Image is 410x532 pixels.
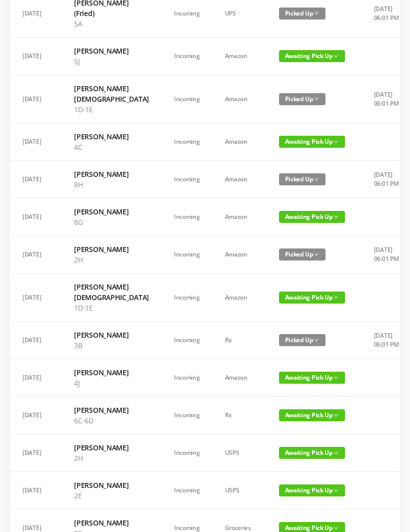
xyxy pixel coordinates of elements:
p: 6C-6D [74,415,149,426]
td: Incoming [161,236,212,274]
i: icon: down [333,450,338,455]
td: [DATE] [10,161,61,198]
td: [DATE] [10,397,61,434]
i: icon: down [333,413,338,418]
p: 1D-1E [74,104,149,115]
td: USPS [212,434,266,472]
td: Amazon [212,38,266,75]
p: 2E [74,490,149,501]
span: Picked Up [279,8,325,20]
td: Incoming [161,123,212,161]
h6: [PERSON_NAME] [74,405,149,415]
td: Incoming [161,359,212,397]
td: [DATE] [10,359,61,397]
td: Amazon [212,161,266,198]
h6: [PERSON_NAME] [74,169,149,179]
h6: [PERSON_NAME] [74,517,149,528]
span: Picked Up [279,93,325,105]
td: [DATE] [10,123,61,161]
h6: [PERSON_NAME] [74,442,149,453]
td: Amazon [212,274,266,322]
td: Incoming [161,322,212,359]
h6: [PERSON_NAME] [74,367,149,378]
td: [DATE] [10,38,61,75]
td: [DATE] [10,322,61,359]
td: Amazon [212,236,266,274]
p: 2H [74,254,149,265]
span: Awaiting Pick Up [279,409,345,421]
td: Rx [212,322,266,359]
td: Incoming [161,472,212,509]
i: icon: down [314,177,319,182]
p: 2H [74,453,149,463]
p: 3B [74,340,149,351]
p: 5J [74,56,149,67]
td: Incoming [161,274,212,322]
td: USPS [212,472,266,509]
i: icon: down [314,11,319,16]
td: [DATE] [10,274,61,322]
i: icon: down [314,338,319,343]
h6: [PERSON_NAME] [74,330,149,340]
span: Awaiting Pick Up [279,211,345,223]
p: 4J [74,378,149,388]
h6: [PERSON_NAME] [74,480,149,490]
h6: [PERSON_NAME] [74,206,149,217]
i: icon: down [333,214,338,219]
td: Rx [212,397,266,434]
h6: [PERSON_NAME][DEMOGRAPHIC_DATA] [74,282,149,303]
span: Picked Up [279,173,325,185]
p: 5A [74,19,149,29]
td: Amazon [212,75,266,123]
span: Picked Up [279,334,325,346]
td: Incoming [161,434,212,472]
td: Incoming [161,75,212,123]
td: [DATE] [10,472,61,509]
h6: [PERSON_NAME] [74,244,149,254]
span: Awaiting Pick Up [279,484,345,496]
i: icon: down [333,295,338,300]
span: Picked Up [279,248,325,260]
i: icon: down [333,54,338,59]
h6: [PERSON_NAME] [74,131,149,142]
h6: [PERSON_NAME][DEMOGRAPHIC_DATA] [74,83,149,104]
td: [DATE] [10,198,61,236]
td: Incoming [161,38,212,75]
p: 8G [74,217,149,227]
td: Amazon [212,359,266,397]
p: 4C [74,142,149,152]
td: Incoming [161,161,212,198]
span: Awaiting Pick Up [279,447,345,459]
h6: [PERSON_NAME] [74,46,149,56]
span: Awaiting Pick Up [279,136,345,148]
i: icon: down [333,139,338,144]
span: Awaiting Pick Up [279,292,345,304]
i: icon: down [333,375,338,380]
i: icon: down [314,96,319,101]
p: 1D-1E [74,303,149,313]
span: Awaiting Pick Up [279,50,345,62]
span: Awaiting Pick Up [279,372,345,384]
td: [DATE] [10,75,61,123]
i: icon: down [333,525,338,530]
td: Amazon [212,123,266,161]
td: Incoming [161,198,212,236]
td: [DATE] [10,236,61,274]
i: icon: down [314,252,319,257]
td: Incoming [161,397,212,434]
td: Amazon [212,198,266,236]
i: icon: down [333,488,338,493]
td: [DATE] [10,434,61,472]
p: 8H [74,179,149,190]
